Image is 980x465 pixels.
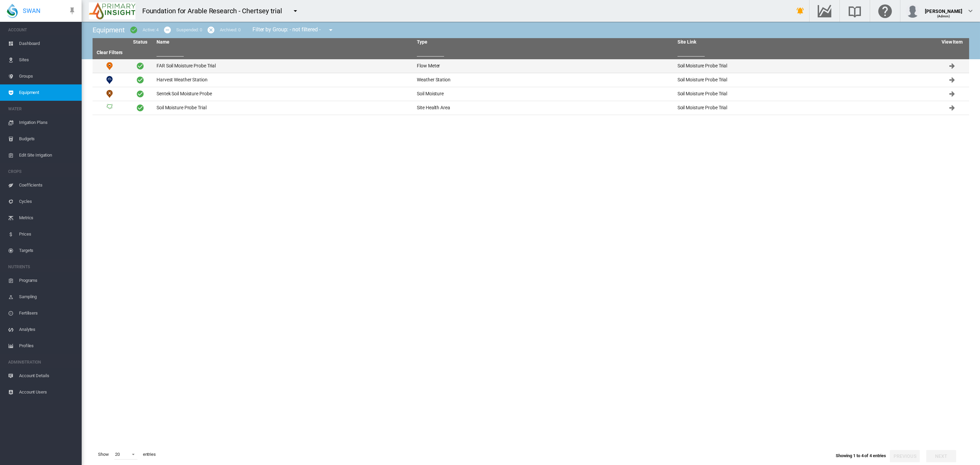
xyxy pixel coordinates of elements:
button: Click to go to equipment [945,59,959,73]
span: Sampling [19,289,76,305]
md-icon: icon-menu-down [327,26,335,34]
div: Filter by Group: - not filtered - [247,23,340,37]
span: Account Details [19,368,76,384]
md-icon: Click to go to equipment [948,62,956,70]
md-icon: Click here for help [877,7,893,15]
md-icon: Click to go to equipment [948,90,956,98]
span: Budgets [19,131,76,147]
img: 11.svg [105,90,114,98]
span: Profiles [19,338,76,354]
tr: Weather Station Harvest Weather Station Weather Station Soil Moisture Probe Trial Click to go to ... [93,73,969,87]
span: (Admin) [937,14,950,18]
a: Name [157,39,169,45]
span: Irrigation Plans [19,114,76,131]
div: Archived: 0 [220,27,241,33]
img: profile.jpg [906,4,919,18]
md-icon: Click to go to equipment [948,76,956,84]
span: Active [136,62,144,70]
td: FAR Soil Moisture Probe Trial [154,59,414,73]
td: Soil Moisture [93,87,127,101]
span: Show [95,449,112,460]
button: Click to go to equipment [945,73,959,87]
td: Weather Station [93,73,127,87]
md-icon: icon-cancel [207,26,215,34]
tr: Soil Moisture Sentek Soil Moisture Probe Soil Moisture Soil Moisture Probe Trial Click to go to e... [93,87,969,101]
span: Prices [19,226,76,242]
button: icon-minus-circle [161,23,174,37]
button: icon-bell-ring [794,4,807,18]
span: WATER [8,103,76,114]
span: ADMINISTRATION [8,357,76,368]
button: Previous [890,450,920,462]
td: Sentek Soil Moisture Probe [154,87,414,101]
span: Groups [19,68,76,84]
div: Foundation for Arable Research - Chertsey trial [142,6,288,16]
td: Soil Moisture Probe Trial [675,73,935,87]
button: icon-checkbox-marked-circle [127,23,141,37]
a: Type [417,39,427,45]
md-icon: Go to the Data Hub [816,7,833,15]
span: Equipment [93,26,125,34]
td: Site Health Area [93,101,127,115]
div: Active: 4 [143,27,159,33]
td: Harvest Weather Station [154,73,414,87]
div: 20 [115,452,120,457]
span: Fertilisers [19,305,76,321]
img: 9k= [89,2,135,19]
img: 9.svg [105,62,114,70]
img: SWAN-Landscape-Logo-Colour-drop.png [7,4,18,18]
a: Clear Filters [97,50,123,55]
div: Suspended: 0 [176,27,202,33]
td: Weather Station [414,73,674,87]
md-icon: icon-bell-ring [796,7,804,15]
span: Edit Site Irrigation [19,147,76,163]
span: Programs [19,272,76,289]
td: Site Health Area [414,101,674,115]
md-icon: Click to go to equipment [948,104,956,112]
span: Targets [19,242,76,259]
td: Soil Moisture [414,87,674,101]
img: 3.svg [105,104,114,112]
span: Equipment [19,84,76,101]
span: Showing 1 to 4 of 4 entries [836,453,886,458]
div: [PERSON_NAME] [925,5,962,12]
md-icon: Search the knowledge base [847,7,863,15]
md-icon: icon-pin [68,7,76,15]
span: Coefficients [19,177,76,193]
md-icon: icon-checkbox-marked-circle [130,26,138,34]
button: icon-menu-down [324,23,338,37]
span: Metrics [19,210,76,226]
span: Cycles [19,193,76,210]
span: Dashboard [19,35,76,52]
md-icon: icon-minus-circle [163,26,171,34]
a: Status [133,39,147,45]
th: Site Link [675,38,935,46]
button: Click to go to equipment [945,101,959,115]
button: Next [926,450,956,462]
span: Analytes [19,321,76,338]
button: icon-cancel [204,23,218,37]
span: SWAN [23,6,40,15]
span: CROPS [8,166,76,177]
img: 10.svg [105,76,114,84]
td: Soil Moisture Probe Trial [675,87,935,101]
span: Account Users [19,384,76,400]
md-icon: icon-menu-down [291,7,299,15]
td: Soil Moisture Probe Trial [675,101,935,115]
span: ACCOUNT [8,25,76,35]
span: Active [136,90,144,98]
th: View Item [935,38,969,46]
md-icon: icon-chevron-down [966,7,975,15]
td: Flow Meter [414,59,674,73]
span: entries [140,449,159,460]
span: Sites [19,52,76,68]
tr: Flow Meter FAR Soil Moisture Probe Trial Flow Meter Soil Moisture Probe Trial Click to go to equi... [93,59,969,73]
td: Flow Meter [93,59,127,73]
button: Click to go to equipment [945,87,959,101]
tr: Site Health Area Soil Moisture Probe Trial Site Health Area Soil Moisture Probe Trial Click to go... [93,101,969,115]
button: icon-menu-down [289,4,302,18]
td: Soil Moisture Probe Trial [154,101,414,115]
span: NUTRIENTS [8,261,76,272]
span: Active [136,104,144,112]
span: Active [136,76,144,84]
